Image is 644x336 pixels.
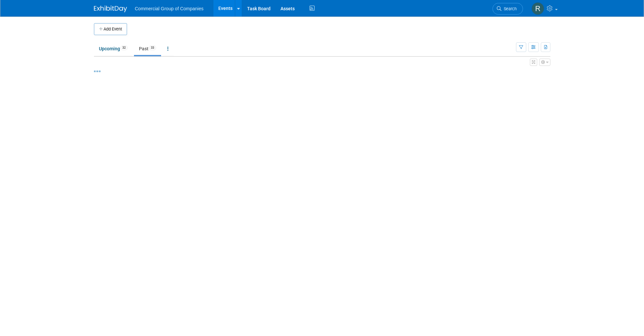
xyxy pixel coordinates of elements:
[501,6,517,11] span: Search
[149,45,156,50] span: 33
[120,45,128,50] span: 32
[134,42,161,55] a: Past33
[94,71,101,72] img: loading...
[94,23,127,35] button: Add Event
[94,42,133,55] a: Upcoming32
[94,6,127,12] img: ExhibitDay
[493,3,523,15] a: Search
[135,6,204,11] span: Commercial Group of Companies
[532,2,544,15] img: Rod Leland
